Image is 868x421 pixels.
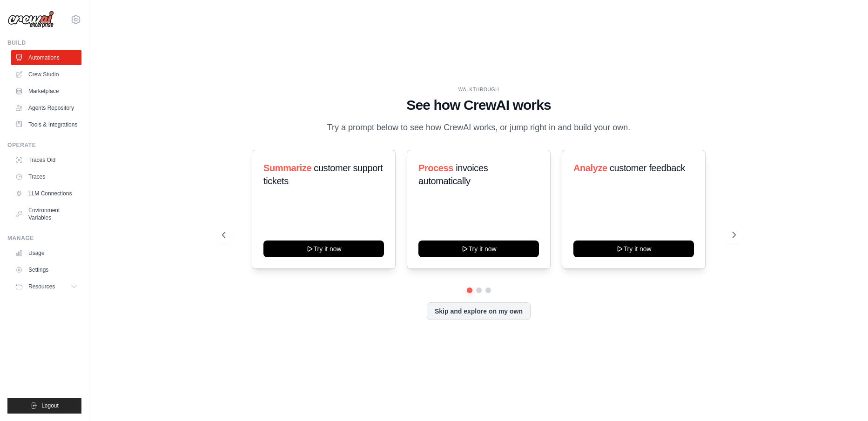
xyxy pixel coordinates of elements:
span: invoices automatically [418,163,488,186]
a: Settings [11,262,81,277]
span: customer support tickets [263,163,383,186]
span: Logout [41,402,59,409]
div: Build [7,39,81,47]
div: Operate [7,141,81,149]
a: Tools & Integrations [11,117,81,132]
img: Logo [7,11,54,28]
button: Try it now [263,241,384,257]
span: Analyze [573,163,607,173]
button: Resources [11,279,81,294]
a: Marketplace [11,84,81,99]
span: Resources [28,283,55,290]
button: Try it now [573,241,694,257]
iframe: Chat Widget [821,376,868,421]
span: Process [418,163,453,173]
button: Try it now [418,241,539,257]
a: Usage [11,246,81,261]
button: Logout [7,398,81,414]
div: WALKTHROUGH [222,86,736,93]
span: Summarize [263,163,311,173]
a: Agents Repository [11,100,81,115]
a: Automations [11,50,81,65]
span: customer feedback [610,163,685,173]
div: Manage [7,234,81,242]
a: Crew Studio [11,67,81,82]
button: Skip and explore on my own [427,302,531,320]
a: Traces Old [11,153,81,167]
h1: See how CrewAI works [222,97,736,114]
p: Try a prompt below to see how CrewAI works, or jump right in and build your own. [323,121,635,134]
a: Traces [11,169,81,184]
a: Environment Variables [11,203,81,225]
a: LLM Connections [11,186,81,201]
